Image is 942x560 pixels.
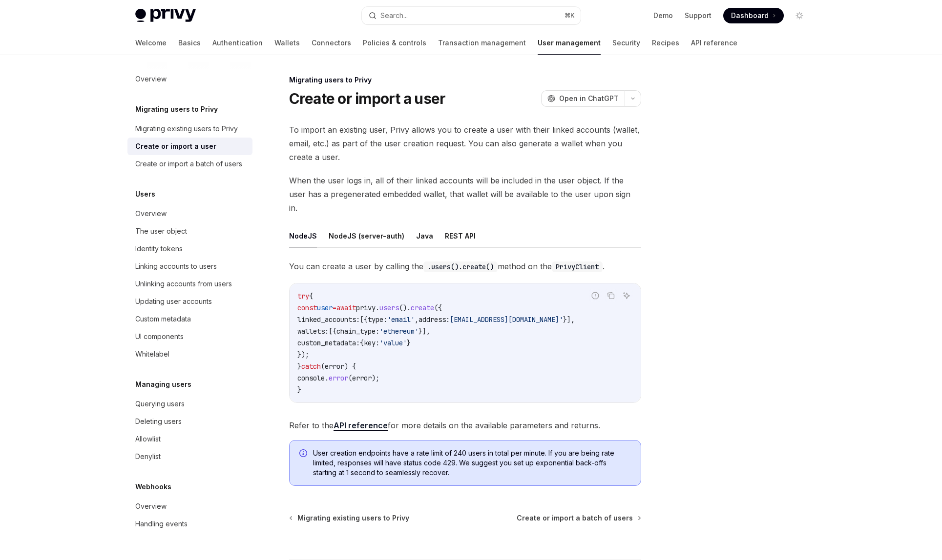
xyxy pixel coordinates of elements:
a: Policies & controls [363,31,426,55]
div: Overview [135,208,167,220]
a: Wallets [274,31,300,55]
span: key: [364,339,379,347]
div: Querying users [135,398,185,410]
span: user [317,303,333,312]
svg: Info [299,449,309,459]
div: Overview [135,500,167,512]
span: wallets: [297,327,329,336]
span: error [329,374,348,382]
span: }], [563,315,575,324]
a: Handling events [127,515,252,533]
span: } [407,339,411,347]
a: Denylist [127,448,252,465]
span: await [336,303,356,312]
span: ⌘ K [565,12,575,20]
span: const [297,303,317,312]
span: address: [419,315,450,324]
span: Open in ChatGPT [559,94,619,103]
a: Custom metadata [127,310,252,328]
button: Open in ChatGPT [541,90,625,107]
span: { [360,339,364,347]
span: , [415,315,419,324]
div: Custom metadata [135,313,191,325]
a: User management [538,31,601,55]
a: Deleting users [127,413,252,430]
a: Transaction management [438,31,526,55]
h5: Migrating users to Privy [135,103,218,115]
span: 'email' [387,315,415,324]
span: [{ [329,327,336,336]
code: PrivyClient [552,261,603,272]
div: Search... [380,10,408,21]
span: { [309,292,313,300]
a: Overview [127,498,252,515]
a: Demo [653,11,673,20]
span: ) { [344,362,356,371]
a: Identity tokens [127,240,252,258]
span: create [411,303,434,312]
a: Whitelabel [127,345,252,363]
a: Authentication [212,31,263,55]
div: Linking accounts to users [135,260,217,272]
div: UI components [135,331,184,342]
span: (). [399,303,411,312]
div: Unlinking accounts from users [135,278,232,290]
a: Connectors [312,31,351,55]
a: Unlinking accounts from users [127,275,252,293]
a: Create or import a user [127,138,252,155]
div: Migrating users to Privy [289,75,641,85]
a: Dashboard [723,8,784,23]
span: error [325,362,344,371]
span: 'ethereum' [379,327,419,336]
span: [{ [360,315,368,324]
button: Java [416,224,433,247]
button: Copy the contents from the code block [605,289,617,302]
span: User creation endpoints have a rate limit of 240 users in total per minute. If you are being rate... [313,448,631,478]
button: REST API [445,224,476,247]
button: NodeJS [289,224,317,247]
span: privy [356,303,376,312]
button: NodeJS (server-auth) [329,224,404,247]
div: The user object [135,225,187,237]
div: Whitelabel [135,348,169,360]
code: .users().create() [423,261,498,272]
a: API reference [691,31,737,55]
div: Handling events [135,518,188,530]
div: Overview [135,73,167,85]
div: Allowlist [135,433,161,445]
div: Create or import a batch of users [135,158,242,170]
button: Toggle dark mode [792,8,807,23]
a: Support [685,11,712,20]
h5: Users [135,188,155,200]
span: . [325,374,329,382]
a: Migrating existing users to Privy [127,120,252,138]
a: Basics [178,31,201,55]
a: Overview [127,205,252,222]
h5: Managing users [135,379,191,390]
span: type: [368,315,387,324]
a: Recipes [652,31,679,55]
a: UI components [127,328,252,345]
div: Deleting users [135,416,182,427]
span: Migrating existing users to Privy [297,513,409,523]
a: API reference [334,420,388,431]
a: Updating user accounts [127,293,252,310]
span: When the user logs in, all of their linked accounts will be included in the user object. If the u... [289,174,641,215]
span: Refer to the for more details on the available parameters and returns. [289,419,641,432]
a: Overview [127,70,252,88]
span: Dashboard [731,11,769,20]
img: light logo [135,9,196,22]
span: To import an existing user, Privy allows you to create a user with their linked accounts (wallet,... [289,123,641,164]
span: [EMAIL_ADDRESS][DOMAIN_NAME]' [450,315,563,324]
span: Create or import a batch of users [517,513,633,523]
a: The user object [127,222,252,240]
span: custom_metadata: [297,339,360,347]
div: Migrating existing users to Privy [135,123,238,135]
h1: Create or import a user [289,90,446,107]
span: }); [297,350,309,359]
span: }], [419,327,430,336]
span: 'value' [379,339,407,347]
div: Updating user accounts [135,296,212,307]
span: } [297,385,301,394]
h5: Webhooks [135,481,171,493]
